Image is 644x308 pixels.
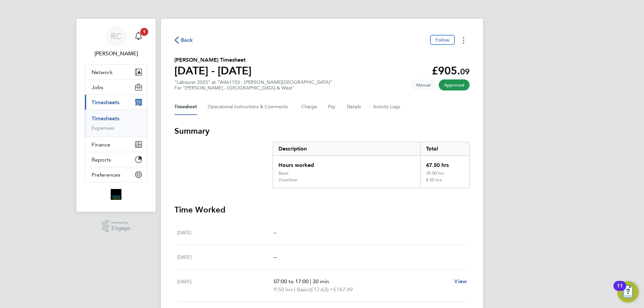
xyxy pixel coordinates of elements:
a: RC[PERSON_NAME] [85,25,148,58]
div: Description [273,142,420,156]
span: This timesheet was manually created. [411,79,436,90]
div: 39.00 hrs [420,171,469,177]
a: View [454,278,467,286]
button: Operational Instructions & Comments [208,99,290,115]
span: Follow [435,37,449,43]
nav: Main navigation [76,19,156,212]
span: – [274,229,276,236]
h2: [PERSON_NAME] Timesheet [174,56,252,64]
span: 07:00 to 17:00 [274,278,309,285]
div: Timesheets [85,110,147,137]
h3: Time Worked [174,204,470,215]
div: 8.50 hrs [420,177,469,188]
div: 11 [617,286,623,295]
span: 30 min [313,278,329,285]
button: Charge [301,99,317,115]
span: £167.49 [333,286,353,293]
button: Reports [85,152,147,167]
span: Network [92,69,113,75]
div: 47.50 hrs [420,156,469,171]
a: Expenses [92,125,114,131]
span: | [294,286,296,293]
button: Finance [85,137,147,152]
span: RC [111,32,121,41]
span: Powered by [111,220,130,226]
span: 1 [140,28,148,36]
div: [DATE] [177,253,274,261]
div: "Labourer 2025" at "W461153 - [PERSON_NAME][GEOGRAPHIC_DATA]" [174,79,332,91]
div: Overtime [278,177,297,183]
h1: [DATE] - [DATE] [174,64,252,77]
div: Total [420,142,469,156]
span: 09 [460,67,470,76]
span: This timesheet has been approved. [439,79,470,90]
span: Back [181,36,193,44]
button: Follow [430,35,455,45]
span: Engage [111,226,130,231]
button: Jobs [85,80,147,95]
span: View [454,278,467,285]
button: Details [347,99,362,115]
button: Back [174,36,193,44]
span: 9.50 hrs [274,286,293,293]
div: For "[PERSON_NAME] - [GEOGRAPHIC_DATA] & West" [174,85,332,91]
button: Network [85,65,147,79]
span: | [310,278,311,285]
span: – [274,254,276,260]
h3: Summary [174,126,470,136]
img: bromak-logo-retina.png [111,189,121,200]
span: Basic [297,286,309,294]
span: Reports [92,157,111,163]
span: Finance [92,141,110,148]
app-decimal: £905. [432,64,470,77]
button: Activity Logs [373,99,401,115]
span: Roselyn Coelho [85,50,148,58]
a: Timesheets [92,115,119,122]
span: Preferences [92,172,120,178]
span: Timesheets [92,99,119,106]
button: Timesheet [174,99,197,115]
button: Timesheets Menu [458,35,470,45]
div: [DATE] [177,229,274,237]
button: Timesheets [85,95,147,110]
span: (£17.63) = [309,286,333,293]
div: Summary [273,142,470,188]
button: Pay [328,99,336,115]
a: Powered byEngage [102,220,130,233]
div: [DATE] [177,278,274,294]
span: Jobs [92,84,103,90]
div: Hours worked [273,156,420,171]
button: Preferences [85,167,147,182]
div: Basic [278,171,288,176]
button: Open Resource Center, 11 new notifications [617,281,639,303]
a: 1 [132,25,145,47]
a: Go to home page [85,189,148,200]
